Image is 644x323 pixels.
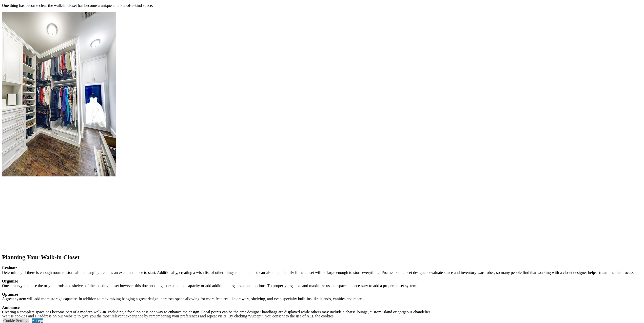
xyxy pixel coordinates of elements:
[2,305,642,314] p: Creating a complete space has become part of a modern walk-in. Including a focal point is one way...
[2,279,642,288] p: One strategy is to use the original rods and shelves of the existing closet however this does not...
[2,3,642,8] p: One thing has become clear the walk-in closet has become a unique and one-of-a-kind space.
[2,266,642,275] p: Determining if there is enough room to store all the hanging items is an excellent place to start...
[2,12,116,176] img: white walk-in showcases wedding gown
[2,314,335,318] div: We use cookies and IP address on our website to give you the most relevant experience by remember...
[2,305,19,310] strong: Ambiance
[2,292,18,296] strong: Optimize
[32,318,43,323] a: Accept
[2,279,18,283] strong: Organize
[2,266,17,270] strong: Evaluate
[3,318,29,323] a: Cookie Settings
[2,292,642,301] p: A great system will add more storage capacity. In addition to maximizing hanging a great design i...
[2,254,642,261] h2: Planning Your Walk-in Closet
